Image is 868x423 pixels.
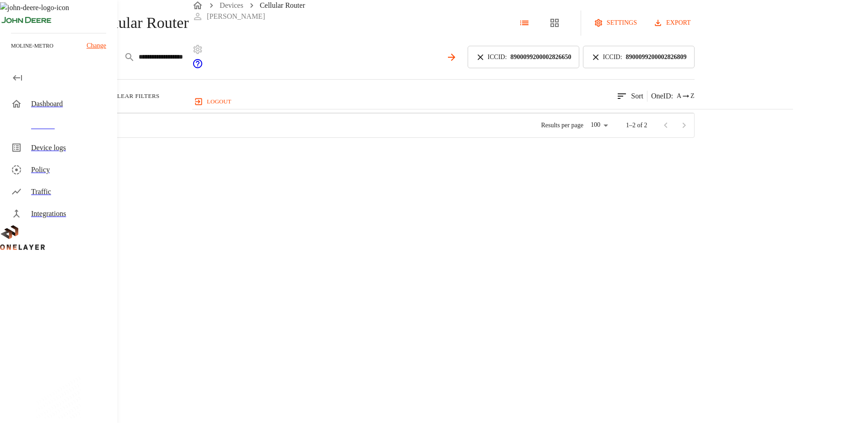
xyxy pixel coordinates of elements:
[192,63,203,70] span: Support Portal
[207,11,265,22] p: [PERSON_NAME]
[541,121,583,130] p: Results per page
[192,63,203,70] a: onelayer-support
[192,94,793,109] a: logout
[192,94,235,109] button: logout
[220,1,243,9] a: Devices
[587,119,611,132] div: 100
[626,121,647,130] p: 1–2 of 2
